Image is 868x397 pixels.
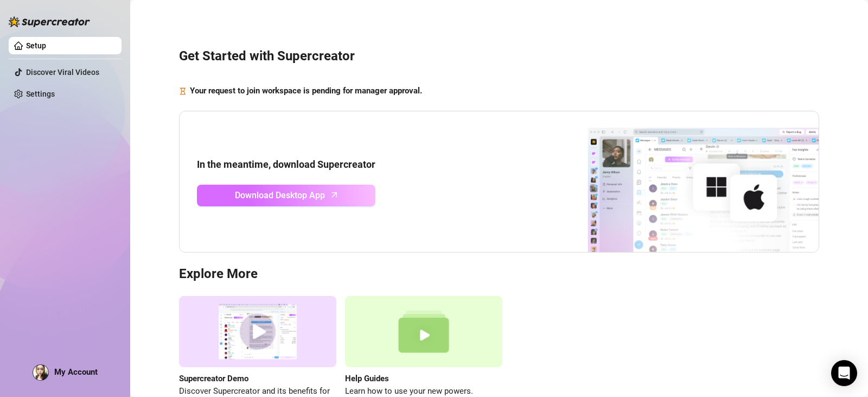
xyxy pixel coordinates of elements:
[345,296,502,367] img: help guides
[831,360,857,386] div: Open Intercom Messenger
[26,68,99,77] a: Discover Viral Videos
[26,41,46,50] a: Setup
[179,296,336,367] img: supercreator demo
[179,374,248,383] strong: Supercreator Demo
[190,86,422,96] strong: Your request to join workspace is pending for manager approval.
[328,188,341,201] span: arrow-up
[235,188,325,202] span: Download Desktop App
[33,365,48,380] img: ALV-UjWdG_c1_PQOjDb5WOK3CNuhq9nFOh9t2Vmzpvl0cGB0qQZTUA4lPxmrVxnYEyfwLDFwdmIreaPDf2L2tCxipUe79JWzk...
[179,85,187,98] span: hourglass
[179,48,819,65] h3: Get Started with Supercreator
[54,367,98,377] span: My Account
[197,159,375,170] strong: In the meantime, download Supercreator
[179,266,819,283] h3: Explore More
[26,90,55,98] a: Settings
[9,16,90,27] img: logo-BBDzfeDw.svg
[345,374,389,383] strong: Help Guides
[197,185,375,206] a: Download Desktop Apparrow-up
[547,111,819,253] img: download app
